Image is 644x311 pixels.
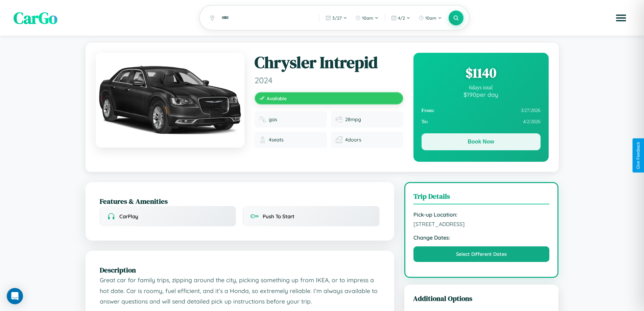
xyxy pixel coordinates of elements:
span: [STREET_ADDRESS] [413,221,550,227]
div: $ 190 per day [422,91,541,98]
span: 10am [362,15,373,21]
p: Great car for family trips, zipping around the city, picking something up from IKEA, or to impres... [100,275,380,307]
span: CarGo [14,7,57,29]
h3: Trip Details [413,191,550,204]
button: Open menu [612,8,630,27]
button: 3/27 [322,13,351,23]
span: Available [267,95,287,101]
span: 4 seats [269,137,284,143]
span: 3 / 27 [332,15,342,21]
strong: Change Dates: [413,234,550,241]
img: Doors [336,136,342,143]
span: 4 / 2 [398,15,405,21]
strong: To: [422,119,428,125]
h2: Features & Amenities [100,196,380,206]
h3: Additional Options [413,293,550,303]
button: 4/2 [388,13,414,23]
div: Give Feedback [636,142,641,169]
div: 4 / 2 / 2026 [422,116,541,127]
h2: Description [100,265,380,275]
div: $ 1140 [422,64,541,82]
div: 3 / 27 / 2026 [422,105,541,116]
button: Book Now [422,133,541,150]
img: Chrysler Intrepid 2024 [96,53,244,148]
span: Push To Start [263,213,294,220]
img: Seats [259,136,266,143]
div: 6 days total [422,85,541,91]
strong: Pick-up Location: [413,211,550,218]
button: Select Different Dates [413,246,550,262]
button: 10am [352,13,382,23]
button: 10am [415,13,445,23]
img: Fuel efficiency [336,116,342,123]
span: CarPlay [119,213,138,220]
span: 10am [425,15,436,21]
span: 28 mpg [345,116,361,123]
strong: From: [422,108,435,113]
h1: Chrysler Intrepid [255,53,403,72]
div: Open Intercom Messenger [7,288,23,304]
span: 2024 [255,75,403,85]
span: gas [269,116,277,123]
img: Fuel type [259,116,266,123]
span: 4 doors [345,137,361,143]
